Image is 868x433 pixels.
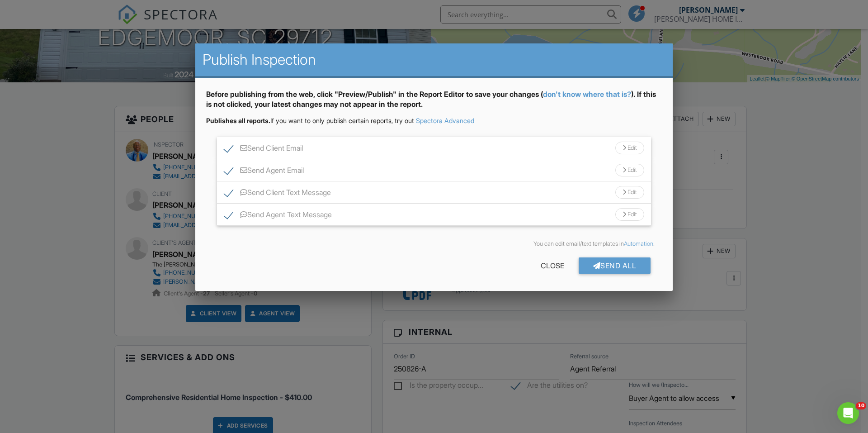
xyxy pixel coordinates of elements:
[224,144,303,155] label: Send Client Email
[206,117,414,124] span: If you want to only publish certain reports, try out
[624,240,653,247] a: Automation
[543,90,631,99] a: don't know where that is?
[579,257,651,274] div: Send All
[615,186,644,199] div: Edit
[224,210,332,222] label: Send Agent Text Message
[615,164,644,176] div: Edit
[206,89,662,117] div: Before publishing from the web, click "Preview/Publish" in the Report Editor to save your changes...
[416,117,474,124] a: Spectora Advanced
[224,188,331,200] label: Send Client Text Message
[203,51,665,69] h2: Publish Inspection
[526,257,579,274] div: Close
[206,117,270,124] strong: Publishes all reports.
[213,240,655,247] div: You can edit email/text templates in .
[615,208,644,221] div: Edit
[837,402,859,424] iframe: Intercom live chat
[224,166,304,177] label: Send Agent Email
[856,402,866,409] span: 10
[615,142,644,154] div: Edit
